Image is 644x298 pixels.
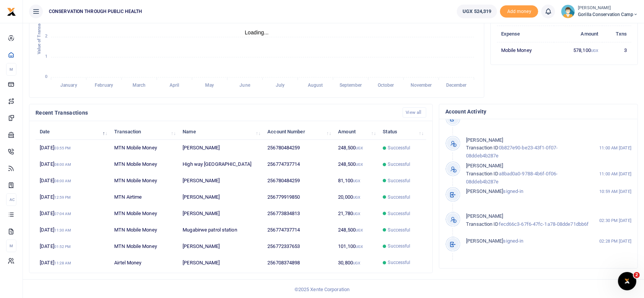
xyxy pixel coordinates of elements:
th: Amount: activate to sort column ascending [334,123,379,140]
tspan: July [276,83,285,88]
td: [DATE] [36,238,110,254]
td: [DATE] [36,140,110,156]
td: 256708374898 [263,254,334,270]
tspan: June [239,83,250,88]
td: MTN Mobile Money [110,156,178,173]
th: Account Number: activate to sort column ascending [263,123,334,140]
small: UGX [356,245,363,249]
tspan: 0 [45,74,47,79]
li: M [6,63,16,76]
td: Mugabirwe patrol station [178,222,263,238]
tspan: November [411,83,432,88]
td: MTN Mobile Money [110,140,178,156]
span: Successful [388,177,411,184]
span: [PERSON_NAME] [466,163,503,168]
span: Successful [388,243,411,249]
small: UGX [356,162,363,167]
td: 578,100 [554,42,602,58]
th: Txns [602,26,631,42]
th: Expense [497,26,554,42]
td: 256780484259 [263,140,334,156]
small: 08:00 AM [54,162,71,167]
td: 248,500 [334,222,379,238]
td: [PERSON_NAME] [178,206,263,222]
td: [PERSON_NAME] [178,173,263,189]
td: MTN Mobile Money [110,222,178,238]
span: Transaction ID [466,145,498,151]
td: [DATE] [36,189,110,206]
td: 30,800 [334,254,379,270]
td: [DATE] [36,173,110,189]
th: Date: activate to sort column descending [36,123,110,140]
td: 3 [602,42,631,58]
td: Airtel Money [110,254,178,270]
span: Successful [388,210,411,217]
span: [PERSON_NAME] [466,188,503,194]
span: [PERSON_NAME] [466,238,503,244]
small: 11:00 AM [DATE] [599,145,631,151]
text: Loading... [245,29,269,36]
li: M [6,240,16,252]
small: [PERSON_NAME] [578,5,638,11]
tspan: February [95,83,113,88]
span: [PERSON_NAME] [466,137,503,143]
p: signed-in [466,188,590,196]
span: 2 [634,272,640,278]
th: Status: activate to sort column ascending [379,123,426,140]
img: profile-user [561,5,575,18]
span: Add money [500,5,538,18]
td: 101,100 [334,238,379,254]
tspan: August [308,83,323,88]
span: Successful [388,161,411,168]
span: Transaction ID [466,221,498,227]
small: UGX [353,212,360,216]
small: 11:00 AM [DATE] [599,171,631,177]
td: 20,000 [334,189,379,206]
small: 11:30 AM [54,228,71,232]
td: 256779919850 [263,189,334,206]
td: MTN Airtime [110,189,178,206]
td: 256772337653 [263,238,334,254]
span: Successful [388,194,411,201]
th: Name: activate to sort column ascending [178,123,263,140]
span: UGX 524,319 [463,8,491,15]
td: [PERSON_NAME] [178,238,263,254]
td: 248,500 [334,140,379,156]
tspan: December [446,83,467,88]
td: 256774737714 [263,156,334,173]
td: MTN Mobile Money [110,173,178,189]
small: 03:55 PM [54,146,71,150]
tspan: 1 [45,54,47,59]
span: Gorilla Conservation Camp [578,11,638,18]
td: [PERSON_NAME] [178,254,263,270]
td: MTN Mobile Money [110,238,178,254]
a: View all [403,107,427,118]
td: High way [GEOGRAPHIC_DATA] [178,156,263,173]
tspan: October [378,83,395,88]
img: logo-small [7,7,16,16]
iframe: Intercom live chat [618,272,636,290]
small: 02:30 PM [DATE] [599,217,631,224]
td: Mobile Money [497,42,554,58]
small: UGX [356,146,363,150]
td: 256774737714 [263,222,334,238]
td: [DATE] [36,206,110,222]
small: 12:59 PM [54,195,71,199]
th: Transaction: activate to sort column ascending [110,123,178,140]
span: Successful [388,227,411,233]
span: CONSERVATION THROUGH PUBLIC HEALTH [46,8,145,15]
small: UGX [353,179,360,183]
small: 07:04 AM [54,212,71,216]
tspan: September [340,83,362,88]
td: [PERSON_NAME] [178,140,263,156]
td: 81,100 [334,173,379,189]
span: Successful [388,259,411,266]
a: Add money [500,8,538,14]
li: Toup your wallet [500,5,538,18]
small: UGX [353,261,360,265]
td: 256773834813 [263,206,334,222]
th: Amount [554,26,602,42]
td: 21,780 [334,206,379,222]
li: Wallet ballance [454,5,500,18]
small: 01:52 PM [54,245,71,249]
